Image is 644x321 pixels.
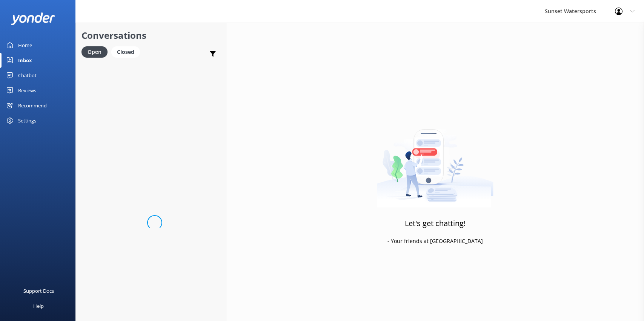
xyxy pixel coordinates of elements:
div: Closed [111,46,140,58]
img: yonder-white-logo.png [11,12,55,25]
div: Chatbot [18,68,37,83]
div: Home [18,38,32,53]
div: Recommend [18,98,47,113]
h3: Let's get chatting! [405,217,466,229]
div: Open [81,46,108,58]
a: Closed [111,47,144,56]
h2: Conversations [81,28,220,43]
div: Settings [18,113,36,128]
div: Help [33,298,44,313]
div: Inbox [18,53,32,68]
div: Reviews [18,83,36,98]
a: Open [81,47,111,56]
img: artwork of a man stealing a conversation from at giant smartphone [377,113,493,208]
div: Support Docs [23,283,54,298]
p: - Your friends at [GEOGRAPHIC_DATA] [387,237,483,245]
